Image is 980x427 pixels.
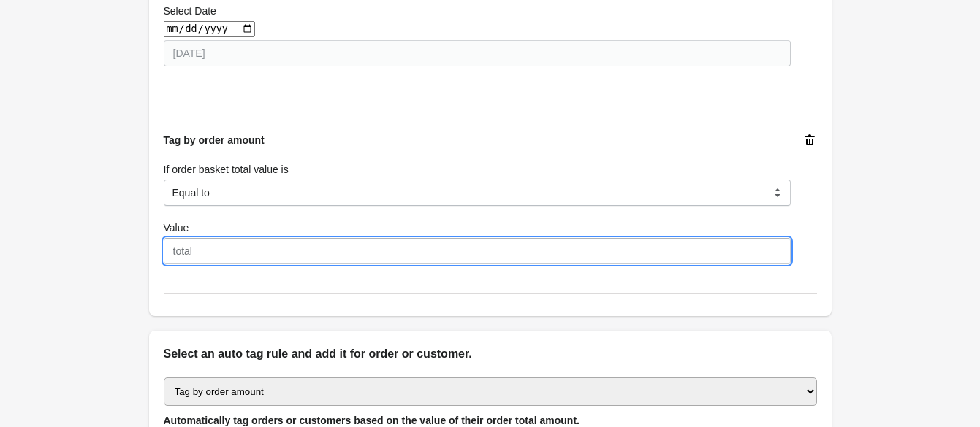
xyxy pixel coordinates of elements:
span: Automatically tag orders or customers based on the value of their order total amount. [164,415,580,426]
h2: Select an auto tag rule and add it for order or customer. [164,345,817,363]
input: total [164,238,791,264]
span: Select Date [164,5,216,17]
label: Value [164,220,189,235]
label: If order basket total value is [164,162,289,177]
span: Tag by order amount [164,134,265,146]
